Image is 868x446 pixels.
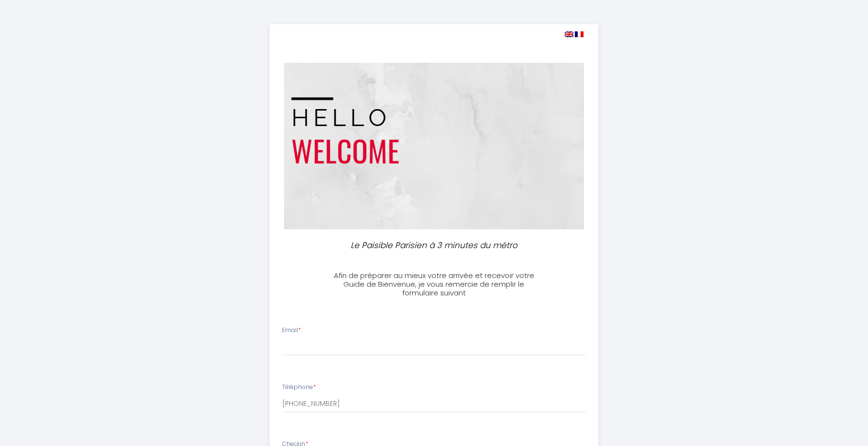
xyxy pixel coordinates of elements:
[331,239,537,252] p: Le Paisible Parisien à 3 minutes du métro
[575,31,583,37] img: fr.png
[326,271,541,297] h3: Afin de préparer au mieux votre arrivée et recevoir votre Guide de Bienvenue, je vous remercie de...
[282,383,316,392] label: Téléphone
[282,326,301,335] label: Email
[565,31,573,37] img: en.png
